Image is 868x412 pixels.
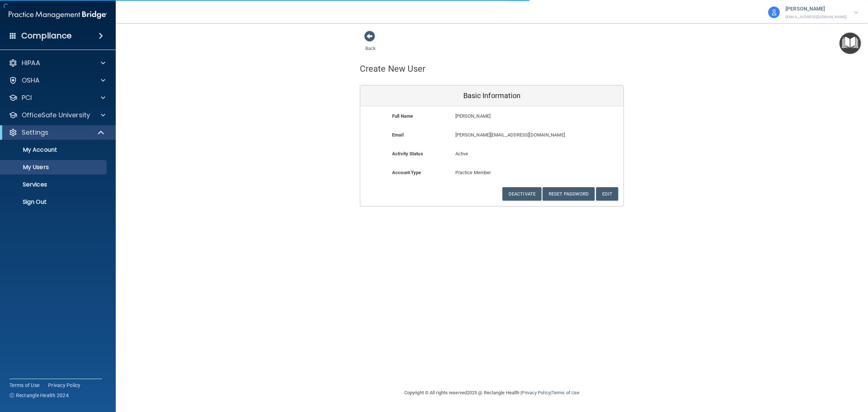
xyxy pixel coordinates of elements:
[392,132,404,138] b: Email
[768,7,780,18] img: avatar.17b06cb7.svg
[365,37,376,51] a: Back
[455,168,529,177] p: Practice Member
[9,111,105,119] a: OfficeSafe University
[9,8,107,22] img: PMB logo
[5,181,103,188] p: Services
[552,390,579,395] a: Terms of Use
[9,128,105,137] a: Settings
[22,93,32,102] p: PCI
[9,392,69,399] span: Ⓒ Rectangle Health 2024
[392,113,413,119] b: Full Name
[392,170,421,175] b: Account Type
[5,164,103,171] p: My Users
[5,198,103,206] p: Sign Out
[5,146,103,154] p: My Account
[455,150,529,158] p: Active
[22,128,48,137] p: Settings
[9,76,105,85] a: OSHA
[22,111,90,119] p: OfficeSafe University
[22,59,40,67] p: HIPAA
[455,112,571,121] p: [PERSON_NAME]
[786,14,847,20] p: [EMAIL_ADDRESS][DOMAIN_NAME]
[9,382,39,389] a: Terms of Use
[360,381,624,404] div: Copyright © All rights reserved 2025 @ Rectangle Health | |
[9,93,105,102] a: PCI
[786,4,847,14] p: [PERSON_NAME]
[48,382,81,389] a: Privacy Policy
[542,187,595,201] button: Reset Password
[522,390,550,395] a: Privacy Policy
[9,59,105,67] a: HIPAA
[360,85,624,106] div: Basic Information
[596,187,618,201] button: Edit
[392,151,423,156] b: Activity Status
[502,187,541,201] button: Deactivate
[854,11,858,14] img: arrow-down.227dba2b.svg
[360,64,426,73] h4: Create New User
[455,131,571,139] p: [PERSON_NAME][EMAIL_ADDRESS][DOMAIN_NAME]
[22,76,40,85] p: OSHA
[21,31,72,41] h4: Compliance
[839,33,861,54] button: Open Resource Center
